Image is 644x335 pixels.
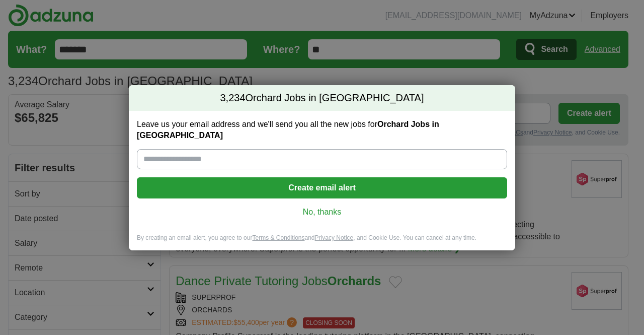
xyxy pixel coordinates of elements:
[220,91,246,105] span: 3,234
[129,85,515,111] h2: Orchard Jobs in [GEOGRAPHIC_DATA]
[137,119,507,141] label: Leave us your email address and we'll send you all the new jobs for
[129,234,515,250] div: By creating an email alert, you agree to our and , and Cookie Use. You can cancel at any time.
[315,234,354,241] a: Privacy Notice
[137,177,507,198] button: Create email alert
[145,207,499,218] a: No, thanks
[252,234,304,241] a: Terms & Conditions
